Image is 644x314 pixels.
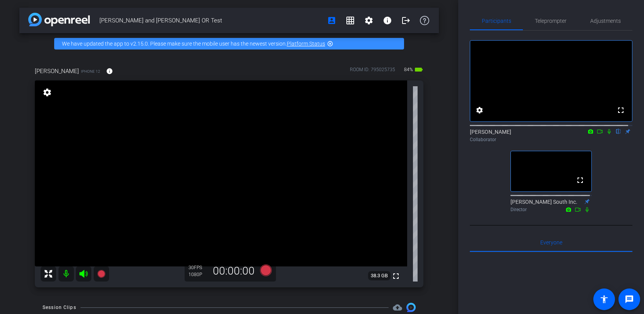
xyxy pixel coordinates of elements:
[470,128,632,143] div: [PERSON_NAME]
[391,271,401,281] mat-icon: fullscreen
[350,66,395,77] div: ROOM ID: 795025735
[540,240,562,245] span: Everyone
[510,206,592,213] div: Director
[81,68,100,74] span: iPhone 12
[188,271,208,278] div: 1080P
[535,18,567,24] span: Teleprompter
[54,38,404,49] div: We have updated the app to v2.15.0. Please make sure the mobile user has the newest version.
[208,265,260,278] div: 00:00:00
[188,265,208,271] div: 30
[106,68,113,75] mat-icon: info
[35,67,79,75] span: [PERSON_NAME]
[625,295,634,304] mat-icon: message
[368,271,391,280] span: 38.3 GB
[383,16,392,25] mat-icon: info
[99,13,322,28] span: [PERSON_NAME] and [PERSON_NAME] OR Test
[43,304,76,311] div: Session Clips
[599,295,609,304] mat-icon: accessibility
[401,16,411,25] mat-icon: logout
[346,16,355,25] mat-icon: grid_on
[364,16,373,25] mat-icon: settings
[28,13,90,26] img: app-logo
[403,63,414,76] span: 84%
[475,106,484,115] mat-icon: settings
[287,41,325,47] a: Platform Status
[616,106,625,115] mat-icon: fullscreen
[393,303,402,312] span: Destinations for your clips
[590,18,621,24] span: Adjustments
[406,303,416,312] img: Session clips
[510,198,592,213] div: [PERSON_NAME] South Inc.
[482,18,511,24] span: Participants
[614,128,623,135] mat-icon: flip
[327,41,333,47] mat-icon: highlight_off
[393,303,402,312] mat-icon: cloud_upload
[327,16,336,25] mat-icon: account_box
[470,136,632,143] div: Collaborator
[42,88,53,97] mat-icon: settings
[194,265,202,270] span: FPS
[575,176,585,185] mat-icon: fullscreen
[414,65,423,74] mat-icon: battery_std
